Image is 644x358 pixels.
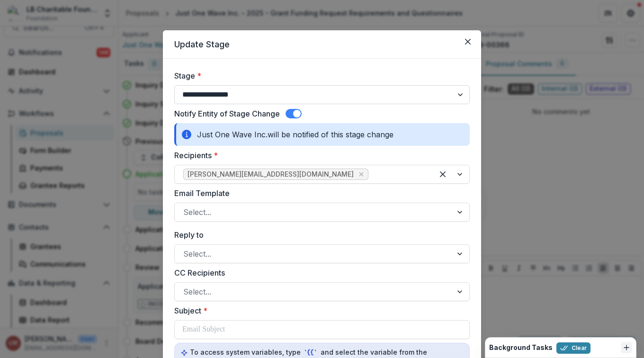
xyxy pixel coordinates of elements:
[303,348,319,358] code: `{{`
[435,167,450,182] div: Clear selected options
[174,123,470,146] div: Just One Wave Inc. will be notified of this stage change
[174,305,464,316] label: Subject
[556,342,590,354] button: Clear
[174,108,280,119] label: Notify Entity of Stage Change
[460,34,475,49] button: Close
[174,267,464,278] label: CC Recipients
[174,229,464,241] label: Reply to
[174,188,464,199] label: Email Template
[188,170,354,179] span: [PERSON_NAME][EMAIL_ADDRESS][DOMAIN_NAME]
[174,150,464,161] label: Recipients
[174,70,464,81] label: Stage
[621,342,632,353] button: Dismiss
[489,344,553,352] h2: Background Tasks
[163,30,481,59] header: Update Stage
[357,170,366,179] div: Remove mary@justonewave.org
